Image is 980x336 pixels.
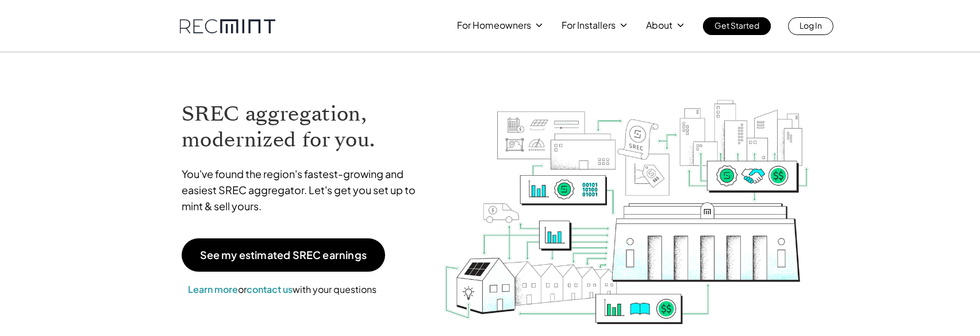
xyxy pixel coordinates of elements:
p: Log In [800,17,822,33]
a: See my estimated SREC earnings [182,238,385,272]
h1: SREC aggregation, modernized for you. [182,101,426,153]
p: For Installers [562,17,616,33]
p: or with your questions [182,282,383,297]
p: See my estimated SREC earnings [200,250,367,260]
a: contact us [247,283,293,295]
a: Log In [788,17,833,35]
img: RECmint value cycle [443,69,810,327]
p: About [646,17,672,33]
p: Get Started [714,17,759,33]
p: For Homeowners [457,17,531,33]
p: You've found the region's fastest-growing and easiest SREC aggregator. Let's get you set up to mi... [182,166,426,214]
a: Get Started [703,17,771,35]
a: Learn more [188,283,238,295]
